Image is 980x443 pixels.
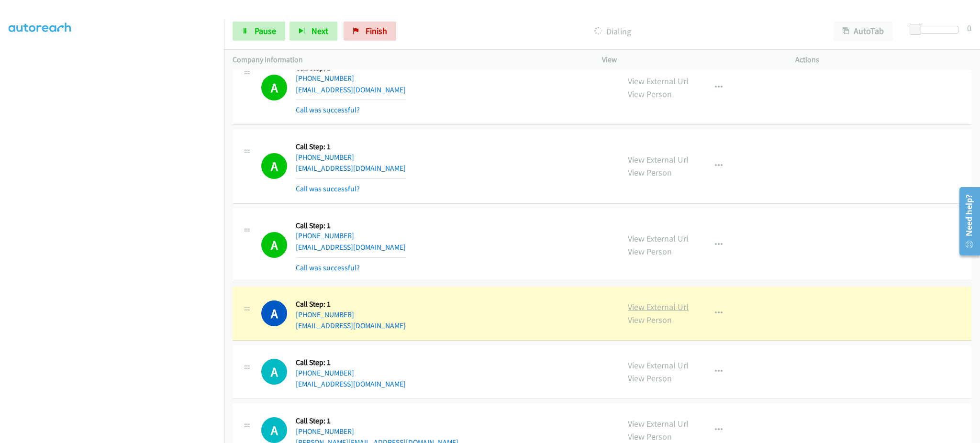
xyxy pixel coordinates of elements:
[628,301,689,312] a: View External Url
[628,167,672,178] a: View Person
[628,431,672,442] a: View Person
[296,221,406,231] h5: Call Step: 1
[296,427,354,436] a: [PHONE_NUMBER]
[628,233,689,244] a: View External Url
[296,142,406,152] h5: Call Step: 1
[296,243,406,252] a: [EMAIL_ADDRESS][DOMAIN_NAME]
[628,76,689,87] a: View External Url
[628,360,689,371] a: View External Url
[628,246,672,257] a: View Person
[296,299,406,309] h5: Call Step: 1
[602,54,778,66] p: View
[409,25,816,38] p: Dialing
[953,183,980,259] iframe: Resource Center
[312,25,328,36] span: Next
[261,232,287,258] h1: A
[296,105,360,114] a: Call was successful?
[296,368,354,377] a: [PHONE_NUMBER]
[834,22,893,41] button: AutoTab
[296,164,406,173] a: [EMAIL_ADDRESS][DOMAIN_NAME]
[290,22,337,41] button: Next
[296,231,354,240] a: [PHONE_NUMBER]
[914,26,958,33] div: Delay between calls (in seconds)
[296,379,406,388] a: [EMAIL_ADDRESS][DOMAIN_NAME]
[795,54,971,66] p: Actions
[628,418,689,429] a: View External Url
[261,359,287,385] h1: A
[261,417,287,443] h1: A
[296,263,360,272] a: Call was successful?
[296,184,360,193] a: Call was successful?
[967,22,971,34] div: 0
[296,310,354,319] a: [PHONE_NUMBER]
[296,85,406,94] a: [EMAIL_ADDRESS][DOMAIN_NAME]
[261,300,287,326] h1: A
[261,417,287,443] div: The call is yet to be attempted
[296,321,406,330] a: [EMAIL_ADDRESS][DOMAIN_NAME]
[296,416,458,426] h5: Call Step: 1
[233,54,585,66] p: Company Information
[366,25,387,36] span: Finish
[628,314,672,325] a: View Person
[628,154,689,165] a: View External Url
[233,22,285,41] a: Pause
[261,359,287,385] div: The call is yet to be attempted
[344,22,396,41] a: Finish
[255,25,276,36] span: Pause
[261,75,287,100] h1: A
[261,153,287,179] h1: A
[296,358,406,367] h5: Call Step: 1
[296,74,354,83] a: [PHONE_NUMBER]
[628,89,672,100] a: View Person
[628,373,672,384] a: View Person
[296,153,354,162] a: [PHONE_NUMBER]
